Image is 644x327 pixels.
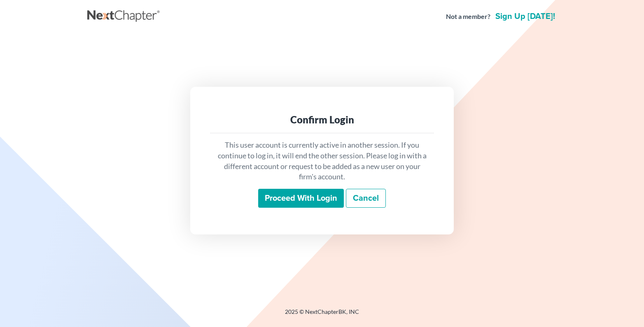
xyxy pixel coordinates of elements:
[346,189,386,208] a: Cancel
[494,12,557,21] a: Sign up [DATE]!
[446,12,490,21] strong: Not a member?
[258,189,344,208] input: Proceed with login
[87,308,557,322] div: 2025 © NextChapterBK, INC
[217,140,427,182] p: This user account is currently active in another session. If you continue to log in, it will end ...
[217,113,427,126] div: Confirm Login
